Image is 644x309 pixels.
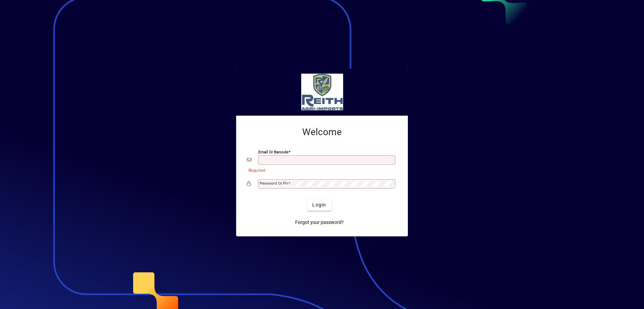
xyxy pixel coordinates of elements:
h2: Welcome [247,126,397,138]
mat-error: Required [249,166,392,173]
span: Login [312,201,326,208]
button: Login [307,199,331,211]
span: Forgot your password? [295,219,344,226]
mat-label: Email or Barcode [258,150,288,154]
a: Forgot your password? [292,216,346,228]
mat-label: Password or Pin [260,181,288,186]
